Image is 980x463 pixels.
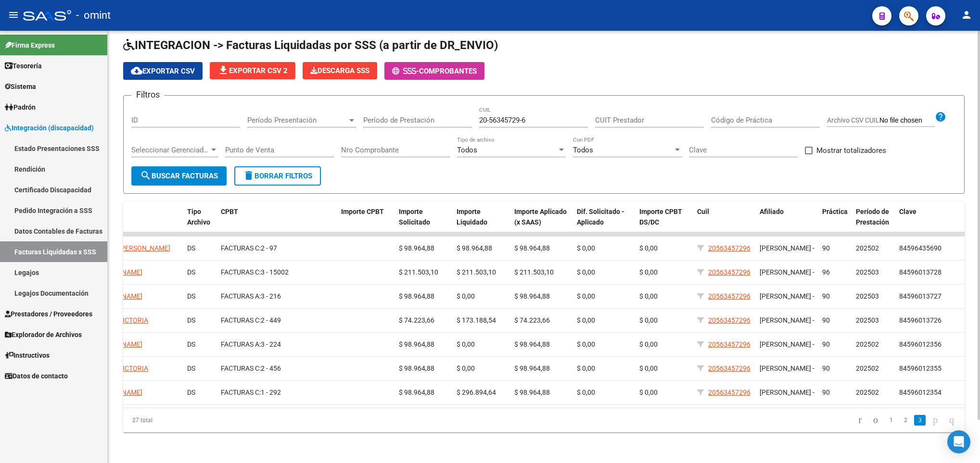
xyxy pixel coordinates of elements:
span: 96 [822,268,830,276]
span: Explorador de Archivos [5,329,82,340]
button: Exportar CSV [123,62,203,80]
span: DS [187,244,195,252]
span: 20563457296 [708,364,751,372]
span: Importe CPBT [341,208,384,215]
datatable-header-cell: Clave [895,201,967,244]
datatable-header-cell: Importe CPBT [337,201,395,244]
span: Importe Liquidado [457,208,487,226]
mat-icon: delete [243,170,255,181]
span: $ 0,00 [639,244,658,252]
span: DS [187,364,195,372]
div: 2 - 97 [221,243,333,254]
span: [PERSON_NAME] - [760,268,815,276]
span: $ 98.964,88 [514,292,550,300]
span: Práctica [822,208,848,215]
span: $ 98.964,88 [399,388,434,396]
span: [PERSON_NAME] - [760,388,815,396]
a: go to next page [929,415,942,425]
div: 3 - 15002 [221,267,333,278]
span: Período Presentación [247,116,347,125]
span: 20563457296 [708,244,751,252]
span: $ 0,00 [577,292,595,300]
span: 90 [822,388,830,396]
span: Todos [573,146,593,154]
span: 84596013727 [899,292,942,300]
mat-icon: help [935,111,946,123]
span: $ 98.964,88 [457,244,492,252]
span: $ 0,00 [577,316,595,324]
span: Afiliado [760,208,784,215]
span: $ 0,00 [577,364,595,372]
li: page 1 [884,412,898,428]
span: DS [187,388,195,396]
span: $ 173.188,54 [457,316,496,324]
span: $ 0,00 [457,364,475,372]
span: $ 98.964,88 [514,388,550,396]
span: INTEGRACION -> Facturas Liquidadas por SSS (a partir de DR_ENVIO) [123,38,498,52]
span: DS [187,340,195,348]
span: $ 296.894,64 [457,388,496,396]
span: $ 211.503,10 [399,268,438,276]
span: 84596013728 [899,268,942,276]
span: BLANCO [PERSON_NAME] [91,244,170,252]
datatable-header-cell: Dif. Solicitado - Aplicado [573,201,636,244]
span: Tesorería [5,61,42,71]
span: [PERSON_NAME] - [760,244,815,252]
div: 3 - 216 [221,291,333,302]
span: Clave [899,208,916,215]
span: 84596435690 [899,244,942,252]
datatable-header-cell: Período de Prestación [852,201,895,244]
datatable-header-cell: Importe CPBT DS/DC [636,201,693,244]
span: Mostrar totalizadores [816,145,886,156]
div: 1 - 292 [221,387,333,398]
span: 202502 [856,388,879,396]
span: 90 [822,292,830,300]
span: Exportar CSV [131,67,195,75]
span: 90 [822,316,830,324]
span: Descarga SSS [310,66,369,75]
span: $ 0,00 [577,388,595,396]
span: $ 0,00 [639,268,658,276]
span: 202503 [856,316,879,324]
span: DS [187,316,195,324]
button: Buscar Facturas [131,166,227,186]
div: 2 - 449 [221,315,333,326]
span: Archivo CSV CUIL [827,116,879,124]
mat-icon: file_download [217,64,229,76]
a: go to previous page [869,415,882,425]
span: $ 211.503,10 [457,268,496,276]
span: 202502 [856,340,879,348]
span: Padrón [5,102,36,113]
span: $ 0,00 [457,340,475,348]
div: 3 - 224 [221,339,333,350]
span: Datos de contacto [5,371,68,381]
a: go to last page [945,415,958,425]
span: 202502 [856,244,879,252]
button: Borrar Filtros [234,166,321,186]
span: $ 74.223,66 [514,316,550,324]
datatable-header-cell: Prestador [87,201,183,244]
span: 84596012355 [899,364,942,372]
a: 1 [885,415,897,425]
app-download-masive: Descarga masiva de comprobantes (adjuntos) [303,62,377,80]
span: FACTURAS C: [221,388,261,396]
div: Open Intercom Messenger [947,430,970,453]
span: 84596013726 [899,316,942,324]
span: $ 0,00 [639,388,658,396]
span: 20563457296 [708,388,751,396]
span: Exportar CSV 2 [217,66,288,75]
span: 20563457296 [708,340,751,348]
div: 2 - 456 [221,363,333,374]
button: -Comprobantes [384,62,484,80]
span: - [392,67,419,75]
span: $ 98.964,88 [399,292,434,300]
span: $ 98.964,88 [399,244,434,252]
span: $ 98.964,88 [514,364,550,372]
span: FACTURAS A: [221,292,261,300]
mat-icon: menu [8,9,19,21]
datatable-header-cell: CPBT [217,201,337,244]
span: $ 0,00 [577,244,595,252]
span: DS [187,268,195,276]
datatable-header-cell: Importe Solicitado [395,201,453,244]
span: Firma Express [5,40,55,50]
